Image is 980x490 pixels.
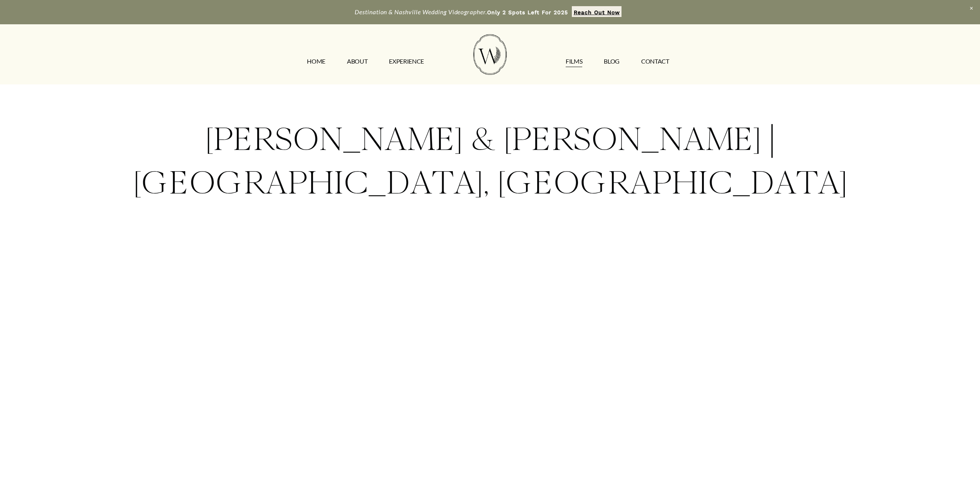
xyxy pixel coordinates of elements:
[114,117,866,204] h2: [PERSON_NAME] & [PERSON_NAME] | [GEOGRAPHIC_DATA], [GEOGRAPHIC_DATA]
[473,34,506,75] img: Wild Fern Weddings
[604,56,620,68] a: Blog
[574,9,620,15] strong: Reach Out Now
[641,56,669,68] a: CONTACT
[347,56,367,68] a: ABOUT
[566,56,582,68] a: FILMS
[307,56,325,68] a: HOME
[389,56,424,68] a: EXPERIENCE
[572,6,622,17] a: Reach Out Now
